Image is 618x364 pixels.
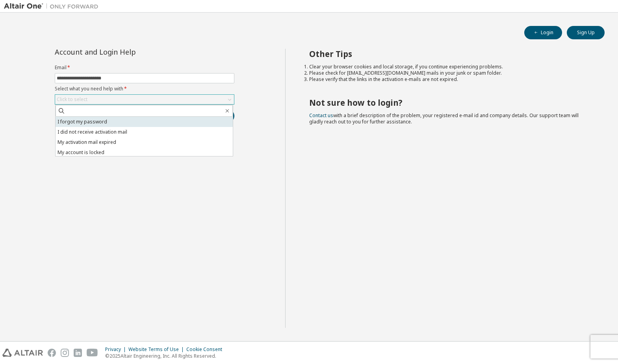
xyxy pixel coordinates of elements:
[567,26,605,39] button: Sign Up
[55,49,199,55] div: Account and Login Help
[87,349,98,357] img: youtube.svg
[309,49,590,59] h2: Other Tips
[309,64,590,70] li: Clear your browser cookies and local storage, if you continue experiencing problems.
[2,349,43,357] img: altair_logo.svg
[128,346,186,353] div: Website Terms of Use
[186,346,227,353] div: Cookie Consent
[61,349,69,357] img: instagram.svg
[4,2,102,10] img: Altair One
[309,76,590,83] li: Please verify that the links in the activation e-mails are not expired.
[56,117,233,127] li: I forgot my password
[55,86,234,92] label: Select what you need help with
[48,349,56,357] img: facebook.svg
[55,64,234,71] label: Email
[57,96,87,103] div: Click to select
[524,26,562,39] button: Login
[309,70,590,76] li: Please check for [EMAIL_ADDRESS][DOMAIN_NAME] mails in your junk or spam folder.
[309,97,590,108] h2: Not sure how to login?
[309,112,333,119] a: Contact us
[55,95,234,104] div: Click to select
[74,349,82,357] img: linkedin.svg
[309,112,579,125] span: with a brief description of the problem, your registered e-mail id and company details. Our suppo...
[105,353,227,359] p: © 2025 Altair Engineering, Inc. All Rights Reserved.
[105,346,128,353] div: Privacy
